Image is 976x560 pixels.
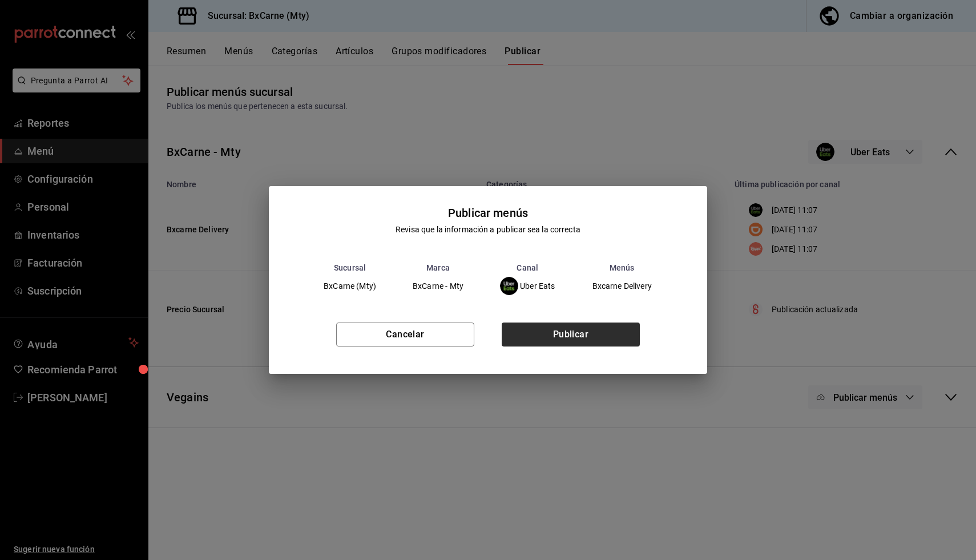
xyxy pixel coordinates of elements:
div: Revisa que la información a publicar sea la correcta [396,224,580,236]
th: Marca [394,263,482,272]
button: Publicar [502,323,640,347]
span: Bxcarne Delivery [592,282,652,290]
th: Menús [574,263,671,272]
div: Publicar menús [448,204,528,221]
th: Canal [482,263,574,272]
td: BxCarne (Mty) [305,272,394,300]
button: Cancelar [336,323,474,347]
td: BxCarne - Mty [394,272,482,300]
th: Sucursal [305,263,394,272]
div: Uber Eats [500,277,555,295]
